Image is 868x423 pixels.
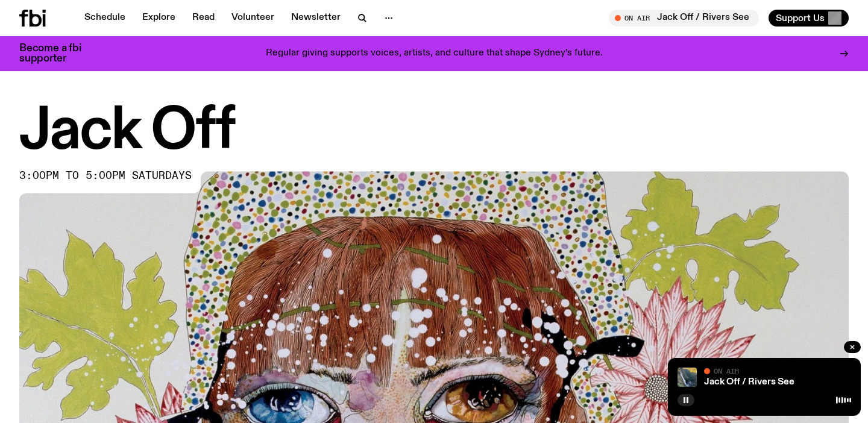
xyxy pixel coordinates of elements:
a: Jack Off / Rivers See [704,377,794,387]
span: On Air [714,367,739,375]
h3: Become a fbi supporter [19,43,96,64]
a: Volunteer [224,10,281,27]
a: Read [185,10,222,27]
button: On AirJack Off / Rivers See [609,10,759,27]
span: 3:00pm to 5:00pm saturdays [19,171,192,181]
p: Regular giving supports voices, artists, and culture that shape Sydney’s future. [266,48,603,59]
span: Support Us [776,13,825,23]
h1: Jack Off [19,105,849,159]
a: Explore [135,10,183,27]
a: Schedule [77,10,133,27]
button: Support Us [769,10,849,27]
a: Newsletter [284,10,348,27]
